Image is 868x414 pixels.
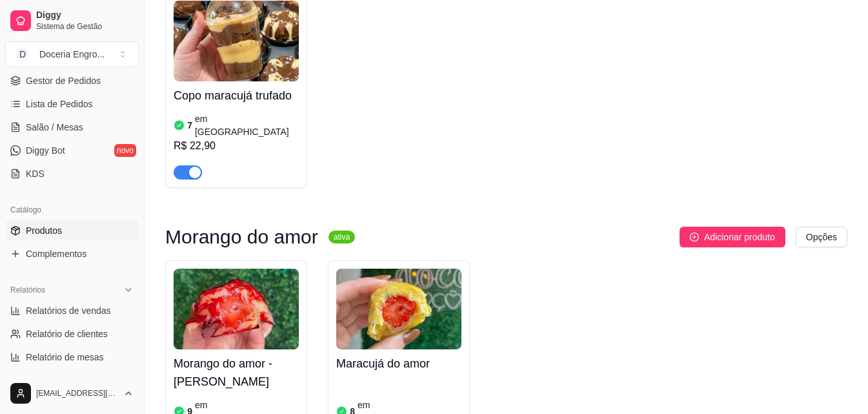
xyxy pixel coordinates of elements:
a: Gestor de Pedidos [5,70,139,91]
button: Select a team [5,41,139,67]
a: Produtos [5,220,139,241]
span: KDS [26,167,45,180]
span: Lista de Pedidos [26,98,93,110]
span: Gestor de Pedidos [26,74,101,87]
a: Relatórios de vendas [5,300,139,321]
span: Relatórios de vendas [26,304,111,317]
span: Relatórios [10,285,45,295]
span: D [16,48,29,61]
a: Diggy Botnovo [5,140,139,161]
span: Relatório de mesas [26,351,104,364]
button: Opções [796,227,847,247]
a: Relatório de clientes [5,324,139,344]
span: Sistema de Gestão [36,21,134,32]
article: 7 [187,119,192,132]
span: Produtos [26,224,62,237]
img: product-image [336,269,461,349]
span: Relatório de clientes [26,327,108,340]
span: Diggy [36,10,134,21]
a: Salão / Mesas [5,117,139,138]
a: Complementos [5,243,139,264]
span: Opções [806,230,837,244]
h4: Copo maracujá trufado [174,87,299,105]
h4: Morango do amor - [PERSON_NAME] [174,355,299,391]
button: [EMAIL_ADDRESS][DOMAIN_NAME] [5,378,139,409]
span: Salão / Mesas [26,121,83,134]
div: Catálogo [5,200,139,220]
div: R$ 22,90 [174,138,299,154]
sup: ativa [328,231,355,243]
span: [EMAIL_ADDRESS][DOMAIN_NAME] [36,388,118,398]
div: Doceria Engro ... [39,48,105,61]
a: Relatório de mesas [5,347,139,367]
h4: Maracujá do amor [336,355,461,373]
a: DiggySistema de Gestão [5,5,139,36]
a: Relatório de fidelidadenovo [5,370,139,391]
img: product-image [174,1,299,81]
span: plus-circle [690,233,699,242]
article: em [GEOGRAPHIC_DATA] [195,112,299,138]
h3: Morango do amor [165,229,318,245]
span: Adicionar produto [704,230,775,244]
img: product-image [174,269,299,349]
span: Complementos [26,247,86,260]
a: Lista de Pedidos [5,94,139,114]
span: Diggy Bot [26,144,65,157]
button: Adicionar produto [680,227,785,247]
a: KDS [5,163,139,184]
